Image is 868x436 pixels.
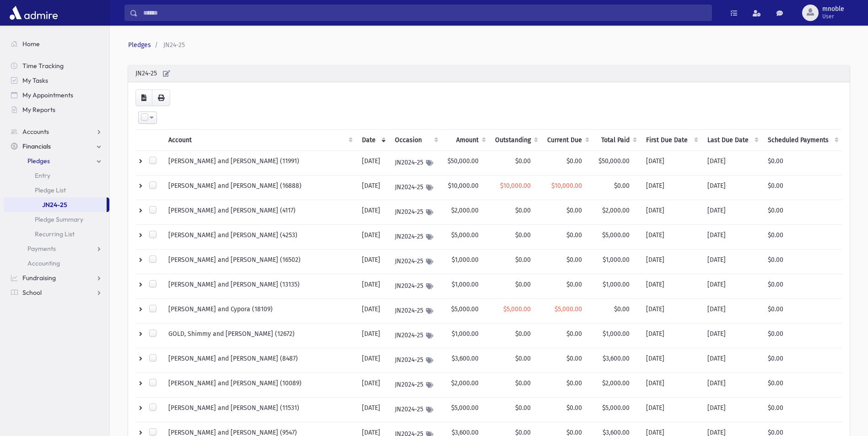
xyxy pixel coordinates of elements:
[163,151,356,175] td: [PERSON_NAME] and [PERSON_NAME] (11991)
[566,256,582,264] span: $0.00
[35,171,50,180] span: Entry
[356,299,389,324] td: [DATE]
[389,250,442,274] td: JN2024-25
[356,274,389,299] td: [DATE]
[515,256,531,264] span: $0.00
[702,274,762,299] td: [DATE]
[389,130,442,151] th: Occasion : activate to sort column ascending
[515,157,531,165] span: $0.00
[641,398,701,422] td: [DATE]
[762,130,842,151] th: Scheduled Payments: activate to sort column ascending
[356,250,389,274] td: [DATE]
[566,281,582,288] span: $0.00
[22,40,40,48] span: Home
[27,245,56,253] span: Payments
[4,102,109,117] a: My Reports
[602,404,630,412] span: $5,000.00
[566,207,582,214] span: $0.00
[163,373,356,398] td: [PERSON_NAME] and [PERSON_NAME] (10089)
[641,200,701,225] td: [DATE]
[603,256,630,264] span: $1,000.00
[515,231,531,239] span: $0.00
[389,175,442,200] td: JN2024-25
[4,197,107,212] a: JN24-25
[4,241,109,256] a: Payments
[356,373,389,398] td: [DATE]
[35,186,66,194] span: Pledge List
[702,175,762,200] td: [DATE]
[138,5,712,21] input: Search
[163,398,356,422] td: [PERSON_NAME] and [PERSON_NAME] (11531)
[22,274,56,282] span: Fundraising
[389,398,442,422] td: JN2024-25
[762,250,842,274] td: $0.00
[822,5,844,13] span: mnoble
[702,225,762,250] td: [DATE]
[762,373,842,398] td: $0.00
[4,168,109,183] a: Entry
[163,41,185,49] span: JN24-25
[702,398,762,422] td: [DATE]
[762,225,842,250] td: $0.00
[152,90,170,106] button: Print
[515,281,531,288] span: $0.00
[27,259,60,267] span: Accounting
[163,348,356,373] td: [PERSON_NAME] and [PERSON_NAME] (8487)
[389,348,442,373] td: JN2024-25
[4,73,109,88] a: My Tasks
[163,274,356,299] td: [PERSON_NAME] and [PERSON_NAME] (13135)
[163,130,356,151] th: Account: activate to sort column ascending
[163,225,356,250] td: [PERSON_NAME] and [PERSON_NAME] (4253)
[515,355,531,362] span: $0.00
[442,373,490,398] td: $2,000.00
[555,305,582,313] span: $5,000.00
[762,274,842,299] td: $0.00
[442,175,490,200] td: $10,000.00
[566,379,582,387] span: $0.00
[566,231,582,239] span: $0.00
[22,288,42,297] span: School
[442,200,490,225] td: $2,000.00
[551,182,582,190] span: $10,000.00
[356,324,389,348] td: [DATE]
[702,299,762,324] td: [DATE]
[702,373,762,398] td: [DATE]
[389,274,442,299] td: JN2024-25
[356,175,389,200] td: [DATE]
[762,175,842,200] td: $0.00
[602,379,630,387] span: $2,000.00
[4,271,109,285] a: Fundraising
[614,305,630,313] span: $0.00
[22,91,73,99] span: My Appointments
[762,151,842,175] td: $0.00
[356,225,389,250] td: [DATE]
[163,299,356,324] td: [PERSON_NAME] and Cypora (18109)
[22,106,55,114] span: My Reports
[356,348,389,373] td: [DATE]
[356,200,389,225] td: [DATE]
[762,299,842,324] td: $0.00
[442,324,490,348] td: $1,000.00
[356,151,389,175] td: [DATE]
[566,355,582,362] span: $0.00
[389,225,442,250] td: JN2024-25
[762,398,842,422] td: $0.00
[641,348,701,373] td: [DATE]
[614,182,630,190] span: $0.00
[389,373,442,398] td: JN2024-25
[603,355,630,362] span: $3,600.00
[442,250,490,274] td: $1,000.00
[4,58,109,73] a: Time Tracking
[702,250,762,274] td: [DATE]
[603,330,630,338] span: $1,000.00
[762,324,842,348] td: $0.00
[22,142,51,150] span: Financials
[389,200,442,225] td: JN2024-25
[442,348,490,373] td: $3,600.00
[27,157,50,165] span: Pledges
[4,285,109,300] a: School
[389,151,442,175] td: JN2024-25
[4,183,109,197] a: Pledge List
[602,231,630,239] span: $5,000.00
[500,182,531,190] span: $10,000.00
